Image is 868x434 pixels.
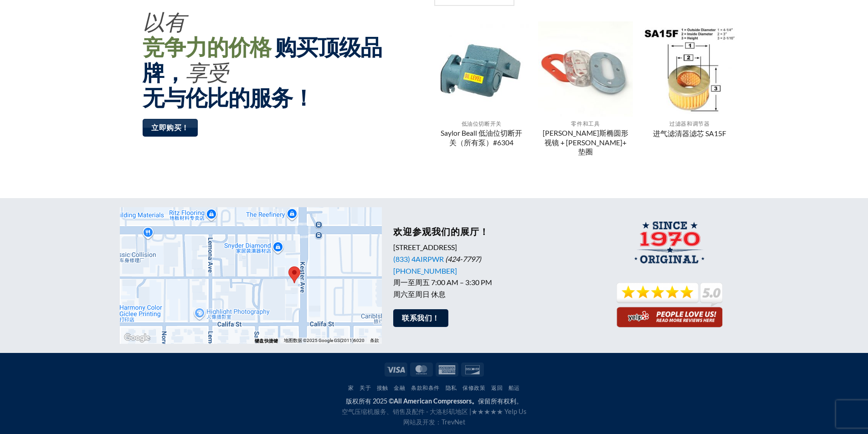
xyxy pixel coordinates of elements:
a: 条款和条件 [411,384,440,391]
img: Saylor Beall 低油位切断开关（所有泵）#6304 [434,21,529,117]
font: 保留所有权利。 [478,397,523,405]
font: 周六至周日 休息 [393,290,446,298]
img: 原装全美压缩机 [631,221,709,270]
font: [PERSON_NAME]斯椭圆形视镜 + [PERSON_NAME]+ 垫圈 [543,129,628,156]
font: Saylor Beall 低油位切断开关（所有泵）#6304 [441,129,522,146]
a: 在Google地图中打开此区域（会打开一个新闻） [122,332,152,344]
font: 以有 [143,9,185,35]
font: 版权所有 2025 © [346,397,394,405]
img: 柯蒂斯椭圆形视镜 + 盖 + 垫圈 [538,21,633,117]
font: 过滤器和调节器 [669,120,709,127]
a: 联系我们！ [393,309,449,327]
font: 联系我们！ [402,314,439,322]
font: 低油位切断开关 [462,120,502,127]
a: 立即购买！ [143,119,198,137]
font: 欢迎参观我们的展厅！ [393,226,489,237]
font: (424-7797) [445,255,481,263]
a: Saylor Beall 低油位切断开关（所有泵）#6304 [438,128,524,148]
a: TrevNet [442,418,465,426]
img: 谷歌 [122,332,152,344]
font: 地图数据 ©2025 Google GS(2011)6020 [284,338,365,343]
a: 船运 [508,384,520,391]
img: 进气滤清器滤芯 SA15F [642,21,737,117]
a: 关于 [360,384,371,391]
a: 进气滤清器滤芯 SA15F [653,129,726,140]
font: 竞争力的价格 [143,34,271,60]
font: 享受 [185,59,228,85]
font: 网站及开发： [403,418,442,426]
a: [PERSON_NAME]斯椭圆形视镜 + [PERSON_NAME]+ 垫圈 [543,128,629,158]
font: 条款 [370,338,379,343]
font: 进气滤清器滤芯 SA15F [653,129,726,138]
a: 接触 [377,384,388,391]
a: 金融 [394,384,405,391]
div: 付款图标 [383,361,485,377]
font: 购买顶级品牌， [143,34,382,85]
font: [STREET_ADDRESS] [393,243,457,251]
a: 条款（在新标签页中打开） [370,338,379,343]
a: 家 [348,384,354,391]
font: All American Compressors。 [394,397,478,405]
a: ★★★★★ Yelp Us [471,408,526,415]
font: 零件和工具 [571,120,600,127]
button: 键盘快捷键 [255,338,278,344]
a: 返回 [491,384,503,391]
font: 周一至周五 7:00 AM – 3:30 PM [393,278,492,286]
a: 保修政策 [462,384,485,391]
a: 隐私 [446,384,457,391]
font: 空气压缩机服务、销售及配件 - 大洛杉矶地区 | [342,408,471,415]
a: [PHONE_NUMBER] [393,266,457,275]
a: (833) 4AIRPWR [393,255,444,263]
font: 无与伦比的服务！ [143,84,314,110]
